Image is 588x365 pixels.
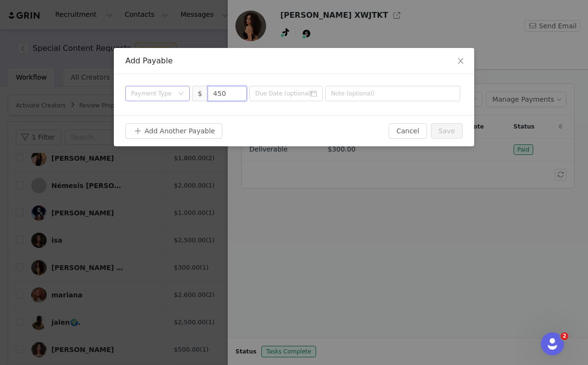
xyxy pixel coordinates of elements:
input: Due Date (optional) [249,86,323,101]
input: Note (optional) [325,86,460,101]
iframe: Intercom live chat [541,332,564,355]
span: 2 [561,332,568,340]
button: Add Another Payable [125,123,222,139]
div: Payment Type [131,89,173,98]
i: icon: calendar [310,90,317,97]
div: Add Payable [125,56,463,66]
i: icon: close [457,57,465,65]
i: icon: down [178,91,184,97]
button: Save [431,123,463,139]
button: Close [447,48,474,75]
button: Cancel [389,123,427,139]
span: $ [192,86,208,101]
